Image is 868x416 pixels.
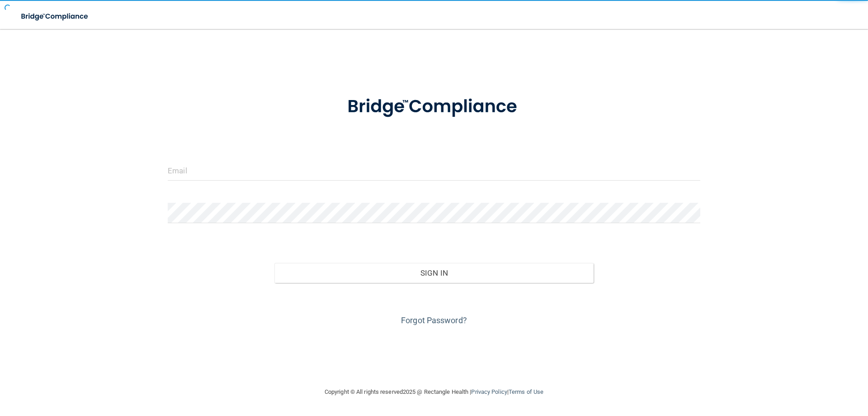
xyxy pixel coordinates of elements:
img: bridge_compliance_login_screen.278c3ca4.svg [329,83,539,130]
img: bridge_compliance_login_screen.278c3ca4.svg [14,7,97,26]
a: Forgot Password? [401,316,467,325]
a: Privacy Policy [471,388,507,395]
input: Email [168,160,700,181]
button: Sign In [274,263,594,283]
a: Terms of Use [509,388,543,395]
div: Copyright © All rights reserved 2025 @ Rectangle Health | | [269,378,599,406]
